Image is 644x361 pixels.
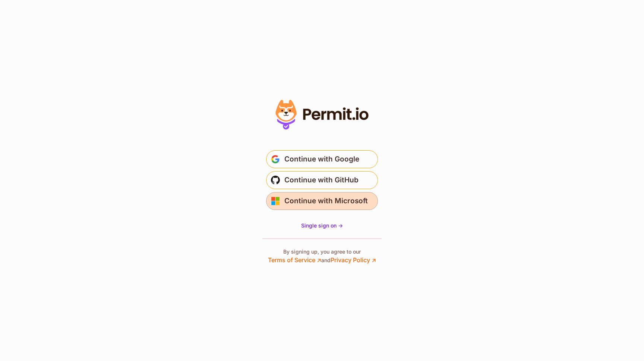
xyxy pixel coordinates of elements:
span: Continue with Microsoft [284,195,368,207]
span: Single sign on -> [301,222,343,229]
a: Single sign on -> [301,222,343,229]
button: Continue with GitHub [266,171,378,189]
a: Terms of Service ↗ [268,256,321,264]
button: Continue with Microsoft [266,192,378,210]
button: Continue with Google [266,150,378,168]
span: Continue with Google [284,153,359,165]
a: Privacy Policy ↗ [331,256,376,264]
p: By signing up, you agree to our and [268,248,376,264]
span: Continue with GitHub [284,174,359,186]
